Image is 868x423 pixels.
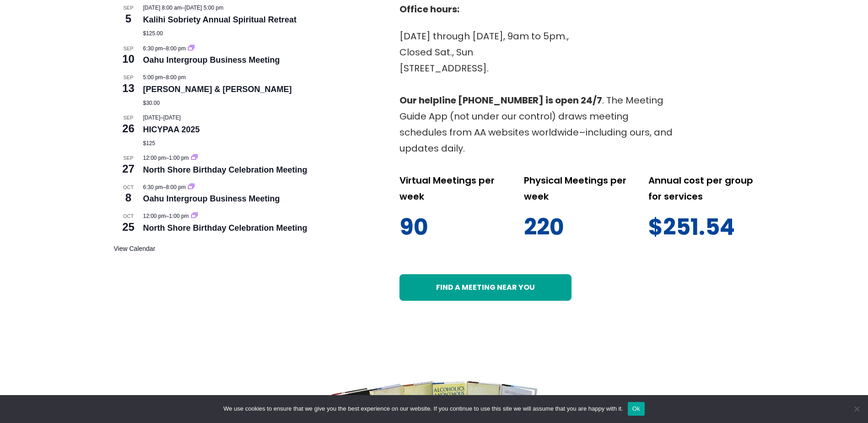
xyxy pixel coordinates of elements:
[191,213,198,219] a: Event series: North Shore Birthday Celebration Meeting
[399,3,459,16] strong: Office hours:
[114,219,143,235] span: 25
[114,212,143,220] span: Oct
[166,184,186,190] span: 8:00 pm
[143,155,166,161] span: 12:00 pm
[399,173,506,205] p: Virtual Meetings per week
[114,81,143,96] span: 13
[114,74,143,81] span: Sep
[166,45,186,52] span: 8:00 pm
[143,223,307,233] a: North Shore Birthday Celebration Meeting
[399,274,571,301] a: Find a meeting near you
[143,100,160,106] span: $30.00
[143,15,297,25] a: Kalihi Sobriety Annual Spiritual Retreat
[143,184,188,190] time: –
[143,213,190,219] time: –
[399,28,674,157] p: [DATE] through [DATE], 9am to 5pm., Closed Sat., Sun [STREET_ADDRESS]. . The Meeting Guide App (n...
[143,30,163,37] span: $125.00
[114,51,143,67] span: 10
[143,74,186,81] time: –
[143,140,156,146] span: $125
[399,94,602,107] strong: Our helpline [PHONE_NUMBER] is open 24/7
[114,190,143,206] span: 8
[188,184,194,190] a: Event series: Oahu Intergroup Business Meeting
[399,208,506,247] p: 90
[143,213,166,219] span: 12:00 pm
[143,114,161,121] span: [DATE]
[648,173,755,205] p: Annual cost per group for services
[143,5,224,11] time: –
[143,74,163,81] span: 5:00 pm
[628,402,645,416] button: Ok
[143,194,280,204] a: Oahu Intergroup Business Meeting
[143,165,307,175] a: North Shore Birthday Celebration Meeting
[166,74,186,81] span: 8:00 pm
[143,125,200,135] a: HICYPAA 2025
[114,114,143,122] span: Sep
[143,5,182,11] span: [DATE] 8:00 am
[114,11,143,27] span: 5
[114,184,143,191] span: Oct
[223,404,623,413] span: We use cookies to ensure that we give you the best experience on our website. If you continue to ...
[114,121,143,136] span: 26
[143,114,181,121] time: –
[188,45,194,52] a: Event series: Oahu Intergroup Business Meeting
[648,208,755,247] p: $251.54
[163,114,181,121] span: [DATE]
[169,155,189,161] span: 1:00 pm
[143,184,163,190] span: 6:30 pm
[143,155,190,161] time: –
[191,155,198,161] a: Event series: North Shore Birthday Celebration Meeting
[114,245,156,253] a: View Calendar
[114,4,143,12] span: Sep
[524,208,630,247] p: 220
[524,173,630,205] p: Physical Meetings per week
[169,213,189,219] span: 1:00 pm
[143,45,188,52] time: –
[185,5,223,11] span: [DATE] 5:00 pm
[114,161,143,177] span: 27
[143,85,292,94] a: [PERSON_NAME] & [PERSON_NAME]
[852,404,861,413] span: No
[114,45,143,53] span: Sep
[143,45,163,52] span: 6:30 pm
[143,55,280,65] a: Oahu Intergroup Business Meeting
[114,154,143,162] span: Sep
